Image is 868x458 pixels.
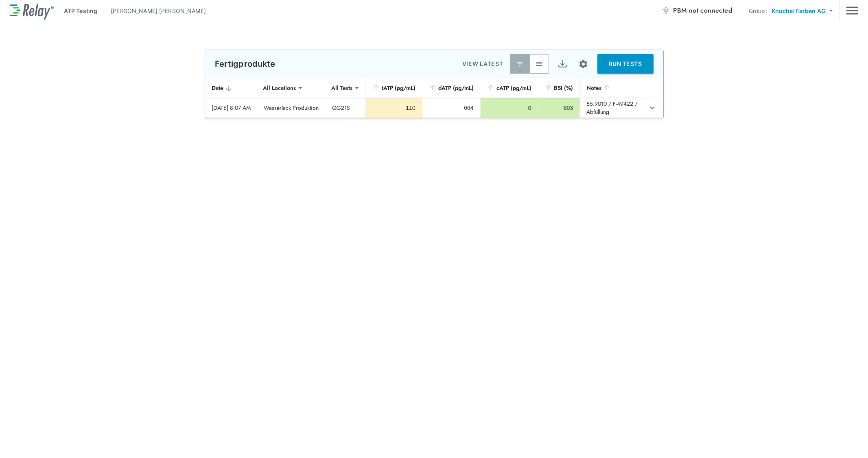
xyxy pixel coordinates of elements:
[64,7,97,15] p: ATP Testing
[544,83,573,93] div: BSI (%)
[645,101,659,115] button: expand row
[326,80,358,96] div: All Tests
[578,59,588,69] img: Settings Icon
[205,78,663,118] table: sticky table
[658,2,735,19] button: PBM not connected
[545,104,573,112] div: 603
[326,98,365,118] td: QG21S
[846,3,858,18] img: Drawer Icon
[212,104,251,112] div: [DATE] 8:07 AM
[429,104,474,112] div: 664
[487,83,531,93] div: cATP (pg/mL)
[10,2,54,20] img: LuminUltra Relay
[215,59,275,69] p: Fertigprodukte
[846,3,858,18] button: Main menu
[737,434,860,452] iframe: Resource center
[662,7,670,15] img: Offline Icon
[673,5,732,16] span: PBM
[579,98,645,118] td: 55.9010 / F-49422 / Abfüllung
[535,60,543,68] img: View All
[462,59,503,69] p: VIEW LATEST
[558,59,568,69] img: Export Icon
[597,54,654,74] button: RUN TESTS
[205,78,258,98] th: Date
[111,7,206,15] p: [PERSON_NAME] [PERSON_NAME]
[372,104,415,112] div: 110
[573,53,594,75] button: Site setup
[372,83,415,93] div: tATP (pg/mL)
[429,83,474,93] div: dATP (pg/mL)
[689,6,732,15] span: not connected
[553,54,573,74] button: Export
[749,7,767,15] p: Group:
[516,60,524,68] img: Latest
[487,104,531,112] div: 0
[257,98,326,118] td: Wasserlack Produktion
[257,80,302,96] div: All Locations
[586,83,638,93] div: Notes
